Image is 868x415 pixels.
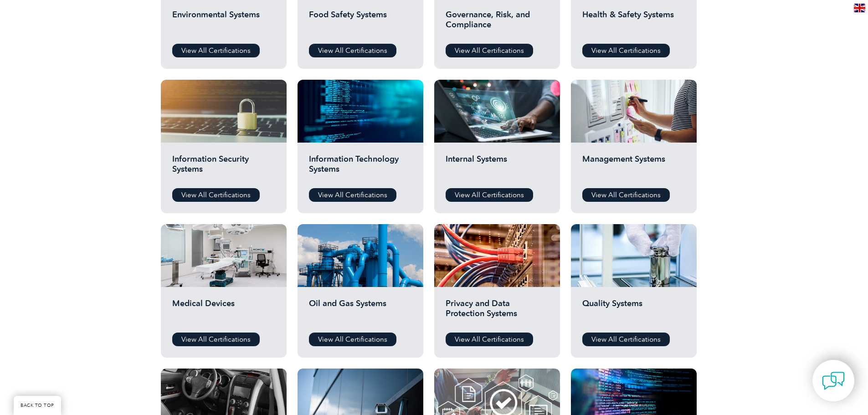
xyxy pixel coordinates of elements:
a: BACK TO TOP [14,396,61,415]
h2: Quality Systems [582,298,685,326]
a: View All Certifications [172,188,260,202]
a: View All Certifications [446,44,533,57]
h2: Food Safety Systems [309,10,412,37]
a: View All Certifications [446,188,533,202]
h2: Medical Devices [172,298,275,326]
h2: Oil and Gas Systems [309,298,412,326]
h2: Management Systems [582,154,685,181]
a: View All Certifications [582,188,670,202]
a: View All Certifications [172,44,260,57]
h2: Environmental Systems [172,10,275,37]
h2: Information Security Systems [172,154,275,181]
a: View All Certifications [309,188,396,202]
img: en [854,4,865,12]
a: View All Certifications [582,333,670,346]
a: View All Certifications [309,333,396,346]
h2: Governance, Risk, and Compliance [446,10,549,37]
a: View All Certifications [582,44,670,57]
h2: Health & Safety Systems [582,10,685,37]
h2: Information Technology Systems [309,154,412,181]
img: contact-chat.png [822,369,845,392]
h2: Privacy and Data Protection Systems [446,298,549,326]
a: View All Certifications [309,44,396,57]
h2: Internal Systems [446,154,549,181]
a: View All Certifications [446,333,533,346]
a: View All Certifications [172,333,260,346]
